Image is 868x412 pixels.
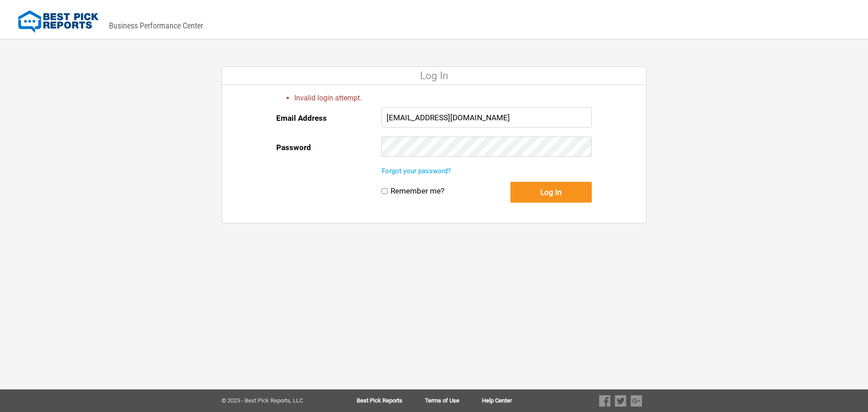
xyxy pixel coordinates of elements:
a: Help Center [482,398,512,404]
label: Email Address [276,107,327,129]
label: Password [276,137,311,158]
li: Invalid login attempt. [294,93,592,103]
a: Best Pick Reports [357,398,425,404]
label: Remember me? [391,186,444,196]
div: © 2025 - Best Pick Reports, LLC [222,398,328,404]
button: Log In [510,182,592,203]
a: Forgot your password? [382,167,451,175]
a: Terms of Use [425,398,482,404]
img: Best Pick Reports Logo [18,10,99,33]
div: Log In [222,67,646,85]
